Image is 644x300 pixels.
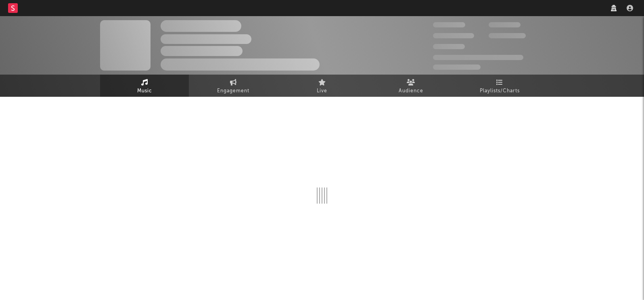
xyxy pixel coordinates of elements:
[217,86,249,96] span: Engagement
[433,55,523,60] span: 50,000,000 Monthly Listeners
[433,33,474,38] span: 50,000,000
[189,75,278,97] a: Engagement
[455,75,544,97] a: Playlists/Charts
[489,33,526,38] span: 1,000,000
[366,75,455,97] a: Audience
[278,75,366,97] a: Live
[433,44,465,49] span: 100,000
[317,86,327,96] span: Live
[480,86,520,96] span: Playlists/Charts
[489,22,521,27] span: 100,000
[433,65,481,70] span: Jump Score: 85.0
[433,22,465,27] span: 300,000
[399,86,423,96] span: Audience
[137,86,152,96] span: Music
[100,75,189,97] a: Music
